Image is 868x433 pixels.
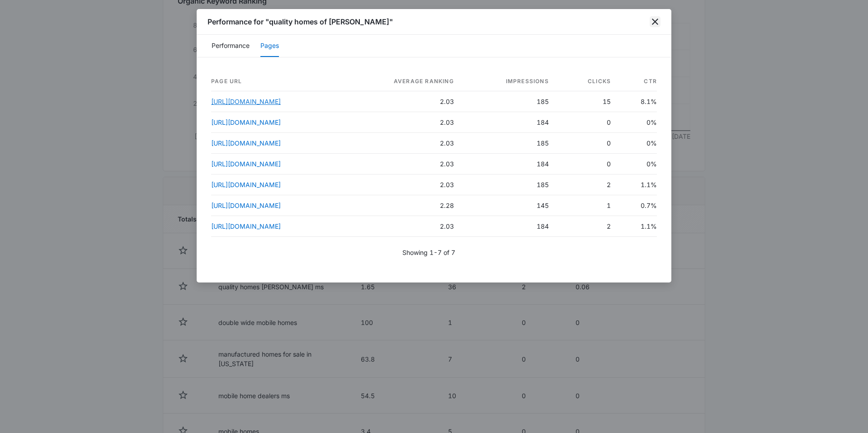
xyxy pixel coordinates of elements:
td: 2.03 [338,174,461,195]
td: 145 [461,195,556,216]
a: [URL][DOMAIN_NAME] [211,139,281,147]
a: [URL][DOMAIN_NAME] [211,98,281,105]
a: [URL][DOMAIN_NAME] [211,160,281,168]
a: [URL][DOMAIN_NAME] [211,118,281,126]
a: [URL][DOMAIN_NAME] [211,222,281,230]
td: 185 [461,174,556,195]
td: 0 [556,133,618,154]
td: 8.1% [618,91,657,112]
th: CTR [618,72,657,91]
td: 2.03 [338,216,461,237]
button: Performance [212,35,250,57]
p: Showing 1-7 of 7 [402,248,455,257]
td: 15 [556,91,618,112]
td: 0% [618,154,657,174]
td: 2 [556,174,618,195]
td: 2.03 [338,112,461,133]
th: Clicks [556,72,618,91]
td: 2.28 [338,195,461,216]
td: 1.1% [618,216,657,237]
td: 0 [556,154,618,174]
button: close [650,16,660,27]
td: 0% [618,133,657,154]
td: 2 [556,216,618,237]
td: 0.7% [618,195,657,216]
td: 184 [461,112,556,133]
td: 0% [618,112,657,133]
a: [URL][DOMAIN_NAME] [211,202,281,209]
td: 1.1% [618,174,657,195]
td: 1 [556,195,618,216]
button: Pages [260,35,279,57]
a: [URL][DOMAIN_NAME] [211,181,281,188]
h1: Performance for "quality homes of [PERSON_NAME]" [208,16,393,27]
th: Impressions [461,72,556,91]
td: 2.03 [338,133,461,154]
td: 2.03 [338,154,461,174]
td: 2.03 [338,91,461,112]
th: Page URL [211,72,338,91]
td: 185 [461,133,556,154]
td: 184 [461,216,556,237]
th: Average Ranking [338,72,461,91]
td: 184 [461,154,556,174]
td: 185 [461,91,556,112]
td: 0 [556,112,618,133]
